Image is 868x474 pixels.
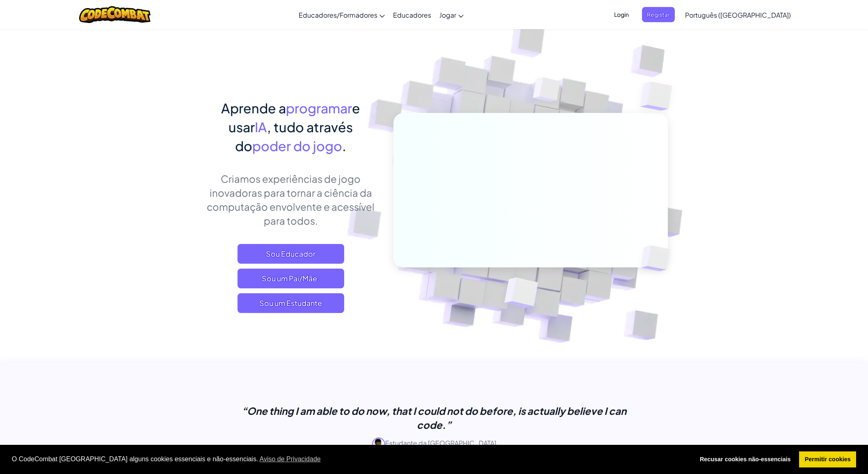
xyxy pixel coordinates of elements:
[389,4,435,26] a: Educadores
[235,119,353,154] span: , tudo através do
[200,172,381,228] p: Criamos experiências de jogo inovadoras para tornar a ciência da computação envolvente e acessíve...
[799,451,856,468] a: allow cookies
[229,437,639,451] p: Estudante da [GEOGRAPHIC_DATA]
[694,451,796,468] a: deny cookies
[238,244,344,264] a: Sou Educador
[342,138,346,154] span: .
[238,269,344,288] a: Sou um Pai/Mãe.
[439,11,456,19] span: Jogar
[628,228,689,288] img: Overlap cubes
[685,11,791,19] span: Português ([GEOGRAPHIC_DATA])
[299,11,377,19] span: Educadores/Formadores
[12,453,688,465] span: O CodeCombat [GEOGRAPHIC_DATA] alguns cookies essenciais e não-essenciais.
[372,437,385,451] img: avatar
[435,4,468,26] a: Jogar
[286,100,352,116] span: programar
[518,61,577,122] img: Overlap cubes
[79,6,151,23] img: CodeCombat logo
[484,260,558,328] img: Overlap cubes
[609,7,634,22] button: Login
[258,453,322,465] a: learn more about cookies
[221,100,286,116] span: Aprende a
[255,119,267,135] span: IA
[229,404,639,432] p: “One thing I am able to do now, that I could not do before, is actually believe I can code.”
[252,138,342,154] span: poder do jogo
[238,293,344,313] button: Sou um Estudante
[624,62,695,131] img: Overlap cubes
[295,4,389,26] a: Educadores/Formadores
[642,7,675,22] button: Registar
[681,4,795,26] a: Português ([GEOGRAPHIC_DATA])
